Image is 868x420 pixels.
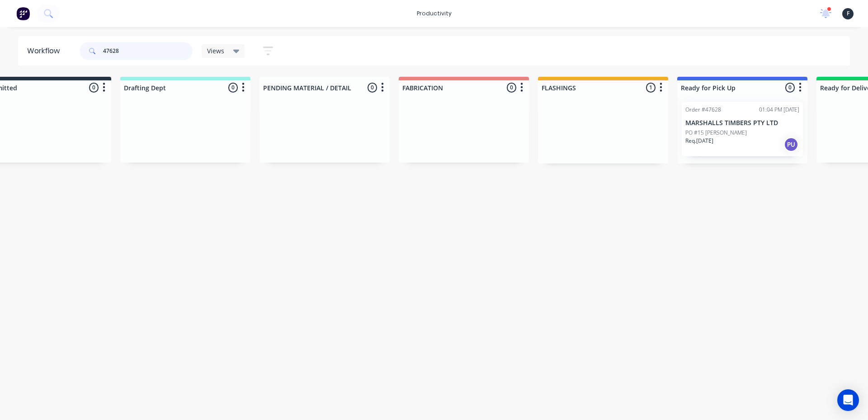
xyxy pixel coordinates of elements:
[103,42,193,60] input: Search for orders...
[207,46,224,56] span: Views
[412,7,456,20] div: productivity
[27,46,64,56] div: Workflow
[847,9,849,18] span: F
[837,389,859,411] div: Open Intercom Messenger
[16,7,30,20] img: Factory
